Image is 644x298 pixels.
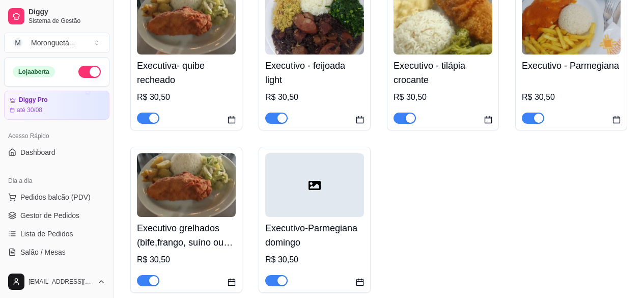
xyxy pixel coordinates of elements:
[265,221,364,250] h4: Executivo-Parmegiana domingo
[228,116,236,124] span: calendar
[4,33,109,53] button: Select a team
[78,66,101,78] button: Alterar Status
[4,189,109,205] button: Pedidos balcão (PDV)
[4,269,109,294] button: [EMAIL_ADDRESS][DOMAIN_NAME]
[19,96,48,104] article: Diggy Pro
[4,4,109,29] a: DiggySistema de Gestão
[356,116,364,124] span: calendar
[4,173,109,189] div: Dia a dia
[394,59,492,87] h4: Executivo - tilápia crocante
[29,278,93,286] span: [EMAIL_ADDRESS][DOMAIN_NAME]
[13,38,23,48] span: M
[4,244,109,260] a: Salão / Mesas
[228,278,236,286] span: calendar
[4,144,109,160] a: Dashboard
[29,17,105,25] span: Sistema de Gestão
[4,207,109,224] a: Gestor de Pedidos
[137,254,236,266] div: R$ 30,50
[265,59,364,87] h4: Executivo - feijoada light
[484,116,492,124] span: calendar
[29,8,105,17] span: Diggy
[265,91,364,103] div: R$ 30,50
[137,153,236,217] img: product-image
[4,91,109,120] a: Diggy Proaté 30/08
[137,221,236,250] h4: Executivo grelhados (bife,frango, suíno ou Linguicinha) escolha 1 opção
[522,91,621,103] div: R$ 30,50
[356,278,364,286] span: calendar
[265,254,364,266] div: R$ 30,50
[20,229,73,239] span: Lista de Pedidos
[17,106,42,114] article: até 30/08
[20,210,79,221] span: Gestor de Pedidos
[4,262,109,279] a: Diggy Botnovo
[137,91,236,103] div: R$ 30,50
[612,116,621,124] span: calendar
[4,128,109,144] div: Acesso Rápido
[137,59,236,87] h4: Executiva- quibe recheado
[31,38,75,48] div: Moronguetá ...
[20,192,91,202] span: Pedidos balcão (PDV)
[394,91,492,103] div: R$ 30,50
[13,66,55,77] div: Loja aberta
[4,226,109,242] a: Lista de Pedidos
[522,59,621,73] h4: Executivo - Parmegiana
[20,147,55,157] span: Dashboard
[20,247,66,257] span: Salão / Mesas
